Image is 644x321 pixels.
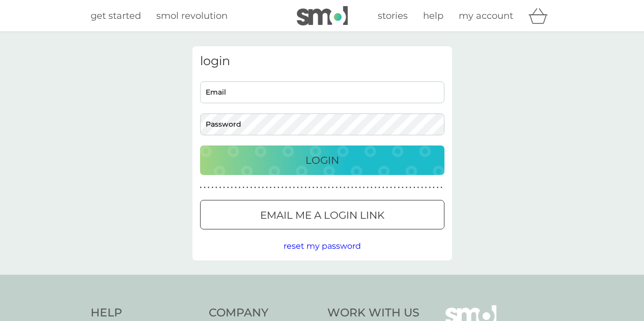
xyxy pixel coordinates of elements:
p: ● [335,185,338,190]
p: ● [313,185,315,190]
p: ● [425,185,427,190]
p: ● [254,185,256,190]
p: ● [440,185,442,190]
p: ● [394,185,396,190]
p: ● [270,185,272,190]
p: ● [282,185,284,190]
p: ● [219,185,221,190]
a: help [423,9,443,23]
span: my account [459,10,513,21]
span: reset my password [284,241,361,251]
p: ● [309,185,311,190]
p: ● [211,185,213,190]
p: Login [305,152,339,168]
p: ● [340,185,342,190]
p: ● [332,185,334,190]
p: ● [285,185,287,190]
button: reset my password [284,240,361,253]
p: ● [390,185,392,190]
p: ● [406,185,408,190]
img: smol [297,6,348,25]
p: ● [386,185,388,190]
p: ● [301,185,303,190]
p: ● [215,185,217,190]
p: ● [413,185,415,190]
p: ● [359,185,361,190]
p: ● [246,185,248,190]
p: ● [371,185,373,190]
p: ● [367,185,369,190]
p: ● [262,185,264,190]
p: ● [250,185,253,190]
p: ● [304,185,306,190]
a: stories [378,9,408,23]
a: get started [91,9,141,23]
p: ● [398,185,400,190]
span: help [423,10,443,21]
div: basket [528,6,554,26]
p: ● [351,185,353,190]
h4: Help [91,305,199,321]
p: ● [293,185,295,190]
h3: login [200,54,444,69]
p: ● [227,185,229,190]
button: Login [200,145,444,175]
p: ● [223,185,225,190]
p: ● [375,185,377,190]
p: ● [320,185,322,190]
p: ● [273,185,275,190]
p: Email me a login link [260,207,384,223]
p: ● [437,185,439,190]
p: ● [208,185,210,190]
span: get started [91,10,141,21]
p: ● [344,185,346,190]
h4: Work With Us [327,305,419,321]
p: ● [231,185,233,190]
p: ● [417,185,419,190]
p: ● [355,185,357,190]
p: ● [239,185,241,190]
a: my account [459,9,513,23]
a: smol revolution [156,9,228,23]
p: ● [347,185,349,190]
p: ● [402,185,404,190]
p: ● [409,185,411,190]
p: ● [324,185,326,190]
p: ● [328,185,330,190]
p: ● [429,185,431,190]
p: ● [433,185,435,190]
span: smol revolution [156,10,228,21]
button: Email me a login link [200,200,444,229]
p: ● [378,185,380,190]
p: ● [363,185,365,190]
p: ● [289,185,291,190]
p: ● [421,185,423,190]
p: ● [204,185,206,190]
p: ● [200,185,202,190]
p: ● [242,185,244,190]
p: ● [258,185,260,190]
p: ● [277,185,279,190]
h4: Company [209,305,317,321]
p: ● [382,185,384,190]
p: ● [297,185,299,190]
p: ● [316,185,318,190]
p: ● [266,185,268,190]
span: stories [378,10,408,21]
p: ● [235,185,237,190]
